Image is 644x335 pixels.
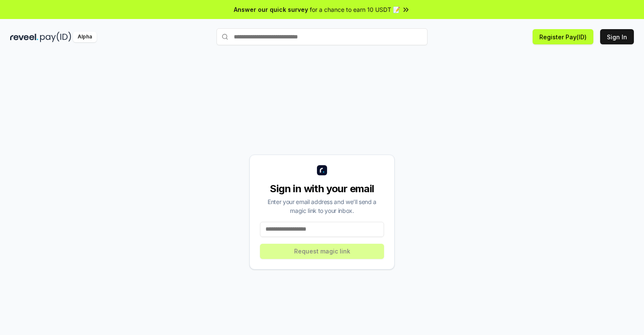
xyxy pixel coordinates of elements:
div: Sign in with your email [260,182,384,196]
button: Sign In [600,29,634,44]
img: logo_small [317,165,327,175]
span: for a chance to earn 10 USDT 📝 [310,5,400,14]
span: Answer our quick survey [234,5,308,14]
div: Alpha [73,32,97,42]
div: Enter your email address and we’ll send a magic link to your inbox. [260,197,384,215]
img: pay_id [40,32,71,42]
img: reveel_dark [10,32,38,42]
button: Register Pay(ID) [533,29,593,44]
